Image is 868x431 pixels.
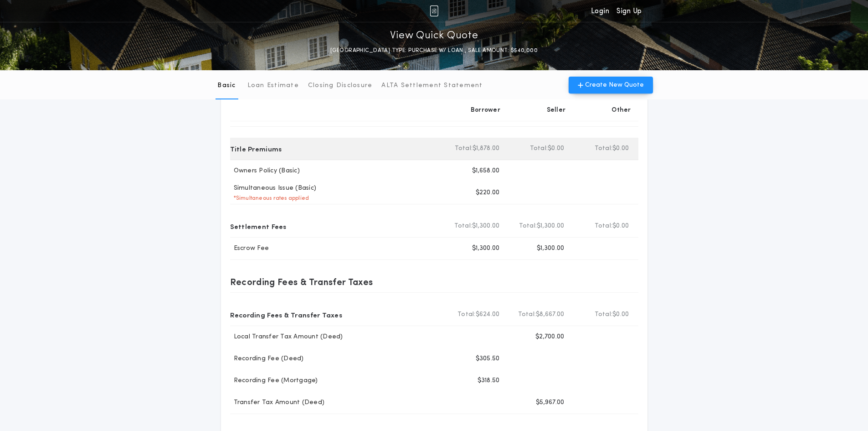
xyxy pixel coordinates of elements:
button: Create New Quote [569,77,653,93]
b: Total: [519,222,537,231]
img: img [430,5,438,16]
span: $1,300.00 [537,222,564,231]
p: Transfer Tax Amount (Deed) [230,398,325,407]
p: [GEOGRAPHIC_DATA] TYPE: PURCHASE W/ LOAN , SALE AMOUNT: $540,000 [330,46,538,55]
p: Simultaneous Issue (Basic) [230,184,317,193]
b: Total: [595,310,613,319]
p: Local Transfer Tax Amount (Deed) [230,332,343,342]
p: Settlement Fees [230,219,287,234]
b: Total: [595,144,613,153]
b: Total: [454,222,473,231]
p: $220.00 [476,188,500,197]
b: Total: [518,310,536,319]
p: $305.50 [476,354,500,363]
p: Seller [547,106,566,115]
p: Recording Fees & Transfer Taxes [230,307,343,322]
p: Closing Disclosure [308,81,373,90]
b: Total: [595,222,613,231]
p: $5,967.00 [536,398,564,407]
span: $0.00 [612,222,629,231]
span: $0.00 [548,144,564,153]
p: Recording Fees & Transfer Taxes [230,275,373,289]
b: Total: [455,144,473,153]
p: $1,658.00 [472,166,499,176]
p: View Quick Quote [390,29,478,43]
p: $2,700.00 [535,332,564,342]
span: Create New Quote [585,80,644,90]
span: $0.00 [612,310,629,319]
span: $624.00 [476,310,500,319]
span: $1,300.00 [472,222,499,231]
p: Title Premiums [230,141,282,156]
span: $8,667.00 [536,310,564,319]
p: $1,300.00 [472,244,499,253]
p: Basic [217,81,236,90]
p: Recording Fee (Mortgage) [230,376,318,385]
p: * Simultaneous rates applied [230,195,309,202]
b: Total: [457,310,476,319]
p: Escrow Fee [230,244,269,253]
p: Owners Policy (Basic) [230,166,300,176]
span: $1,878.00 [473,144,499,153]
p: Loan Estimate [247,81,299,90]
p: Other [611,106,631,115]
span: $0.00 [612,144,629,153]
p: $318.50 [478,376,500,385]
p: ALTA Settlement Statement [381,81,483,90]
p: Borrower [471,106,500,115]
p: $1,300.00 [537,244,564,253]
p: Recording Fee (Deed) [230,354,304,363]
b: Total: [530,144,548,153]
